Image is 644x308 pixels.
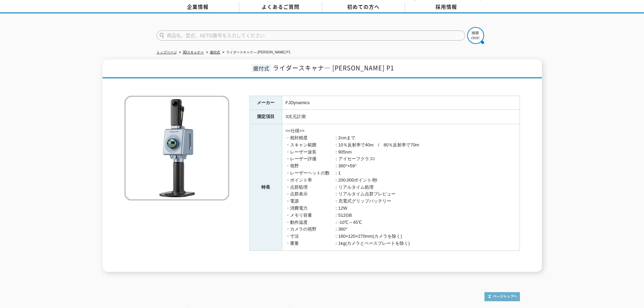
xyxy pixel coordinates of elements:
[347,3,380,10] span: 初めての方へ
[221,49,290,56] li: ライダースキャナ― [PERSON_NAME] P1
[282,110,520,124] td: 3次元計測
[157,2,239,12] a: 企業情報
[124,96,229,200] img: ライダースキャナ― FJD Trion P1
[273,63,394,72] span: ライダースキャナ― [PERSON_NAME] P1
[249,96,282,110] th: メーカー
[282,96,520,110] td: FJDynamics
[282,124,520,251] td: <<仕様>> ・相対精度 ：2cmまで ・スキャン範囲 ：10％反射率で40m / 80％反射率で70m ・レーザー波長 ：905nm ・レーザー評価 ：アイセーフクラスI ・視野 ：360°×...
[157,50,177,54] a: トップページ
[405,2,488,12] a: 採用情報
[467,27,484,44] img: btn_search.png
[252,64,271,72] span: 据付式
[183,50,204,54] a: 3Dスキャナー
[249,124,282,251] th: 特長
[322,2,405,12] a: 初めての方へ
[249,110,282,124] th: 測定項目
[157,30,465,41] input: 商品名、型式、NETIS番号を入力してください
[239,2,322,12] a: よくあるご質問
[484,292,520,301] img: トップページへ
[210,50,220,54] a: 据付式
